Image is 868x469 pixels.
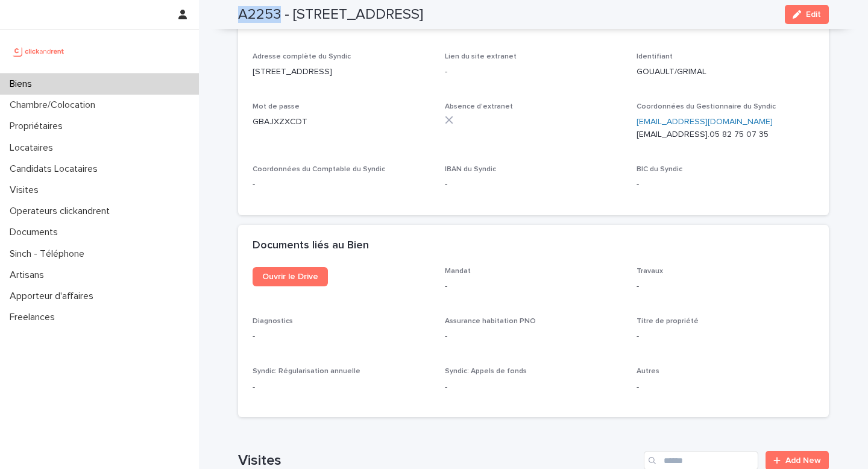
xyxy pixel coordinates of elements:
p: - [445,330,623,343]
span: Add New [785,456,821,465]
ringoverc2c-84e06f14122c: Call with Ringover [709,130,769,139]
p: Propriétaires [5,121,72,132]
span: Autres [637,368,659,375]
span: Diagnostics [253,318,293,325]
span: Lien du site extranet [445,53,517,60]
p: - [637,381,814,394]
p: GBAJXZXCDT [253,116,430,128]
p: Operateurs clickandrent [5,206,119,217]
p: Apporteur d'affaires [5,291,103,302]
ringover-84e06f14122c: [EMAIL_ADDRESS]. [637,130,769,139]
p: Artisans [5,269,54,281]
h2: Documents liés au Bien [253,239,369,253]
span: Travaux [637,268,663,275]
p: Biens [5,78,42,90]
h2: A2253 - [STREET_ADDRESS] [238,6,423,24]
span: Adresse complète du Syndic [253,53,351,60]
p: - [637,280,814,293]
p: - [253,381,430,394]
span: Identifiant [637,53,673,60]
span: Coordonnées du Comptable du Syndic [253,166,385,173]
span: Edit [806,10,821,19]
span: Mot de passe [253,103,300,110]
p: Freelances [5,312,64,323]
span: IBAN du Syndic [445,166,496,173]
span: BIC du Syndic [637,166,682,173]
p: - [637,178,814,191]
span: Titre de propriété [637,318,699,325]
p: [STREET_ADDRESS] [253,66,430,78]
span: Syndic: Appels de fonds [445,368,527,375]
a: [EMAIL_ADDRESS][DOMAIN_NAME] [637,118,773,126]
span: Coordonnées du Gestionnaire du Syndic [637,103,776,110]
p: - [253,178,430,191]
p: Documents [5,227,68,238]
p: - [445,66,623,78]
img: UCB0brd3T0yccxBKYDjQ [10,39,68,63]
p: - [445,280,623,293]
p: Visites [5,184,48,196]
p: Chambre/Colocation [5,99,105,111]
ringoverc2c-number-84e06f14122c: 05 82 75 07 35 [709,130,769,139]
span: Ouvrir le Drive [262,272,318,281]
span: Mandat [445,268,471,275]
p: Candidats Locataires [5,163,107,175]
p: - [637,330,814,343]
button: Edit [785,5,829,24]
span: Absence d'extranet [445,103,513,110]
p: Sinch - Téléphone [5,248,94,260]
p: Locataires [5,142,63,154]
p: - [445,178,623,191]
p: - [445,381,623,394]
p: - [253,330,430,343]
span: Syndic: Régularisation annuelle [253,368,360,375]
p: GOUAULT/GRIMAL [637,66,814,78]
a: Ouvrir le Drive [253,267,328,286]
span: Assurance habitation PNO [445,318,536,325]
